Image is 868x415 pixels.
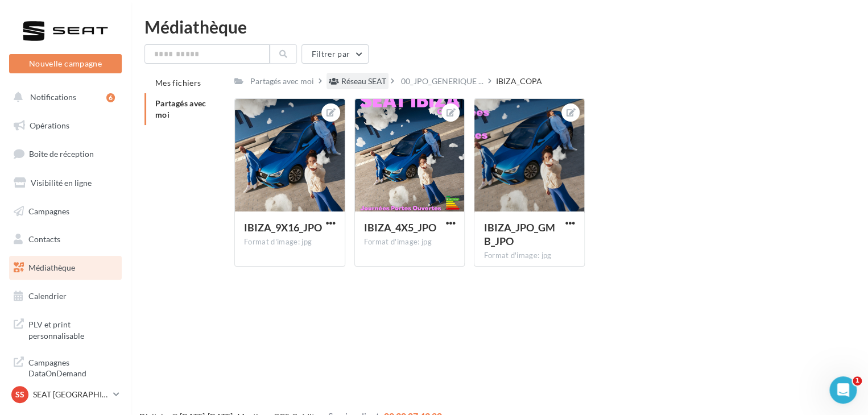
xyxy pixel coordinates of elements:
[7,312,124,346] a: PLV et print personnalisable
[483,251,575,261] div: Format d'image: jpg
[7,142,124,166] a: Boîte de réception
[7,350,124,384] a: Campagnes DataOnDemand
[28,291,67,301] span: Calendrier
[28,355,117,379] span: Campagnes DataOnDemand
[31,178,92,188] span: Visibilité en ligne
[33,389,109,400] p: SEAT [GEOGRAPHIC_DATA][PERSON_NAME]
[28,234,60,244] span: Contacts
[7,227,124,251] a: Contacts
[244,237,336,247] div: Format d'image: jpg
[829,376,857,404] iframe: Intercom live chat
[7,171,124,195] a: Visibilité en ligne
[853,376,862,385] span: 1
[15,389,24,400] span: SS
[9,54,122,73] button: Nouvelle campagne
[301,44,369,64] button: Filtrer par
[155,98,206,119] span: Partagés avec moi
[144,18,854,35] div: Médiathèque
[29,149,94,159] span: Boîte de réception
[155,78,201,88] span: Mes fichiers
[9,384,122,405] a: SS SEAT [GEOGRAPHIC_DATA][PERSON_NAME]
[7,114,124,138] a: Opérations
[401,76,483,87] span: 00_JPO_GENERIQUE ...
[250,76,314,87] div: Partagés avec moi
[341,76,386,87] div: Réseau SEAT
[244,221,322,234] span: IBIZA_9X16_JPO
[106,93,115,102] div: 6
[7,85,119,109] button: Notifications 6
[28,317,117,341] span: PLV et print personnalisable
[496,76,542,87] div: IBIZA_COPA
[30,121,69,130] span: Opérations
[7,200,124,223] a: Campagnes
[483,221,555,247] span: IBIZA_JPO_GMB_JPO
[28,206,69,215] span: Campagnes
[7,284,124,308] a: Calendrier
[7,256,124,280] a: Médiathèque
[364,221,436,234] span: IBIZA_4X5_JPO
[364,237,456,247] div: Format d'image: jpg
[28,263,75,272] span: Médiathèque
[30,92,76,102] span: Notifications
